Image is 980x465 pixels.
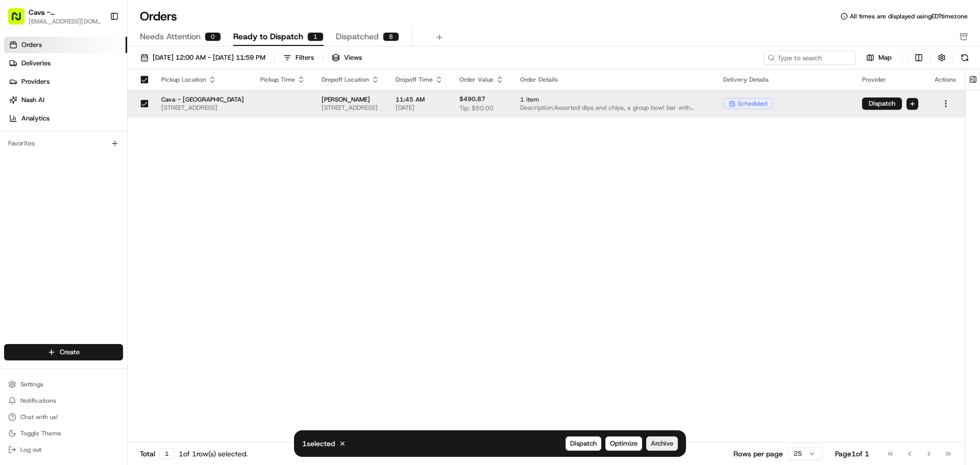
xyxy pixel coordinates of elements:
button: [EMAIL_ADDRESS][DOMAIN_NAME] [29,17,102,26]
button: Views [327,51,366,65]
button: Dispatch [566,436,601,451]
span: Orders [21,40,42,50]
span: Deliveries [21,59,51,68]
div: Actions [935,76,957,84]
span: [DATE] [90,186,111,194]
div: Filters [296,53,314,62]
span: Settings [20,380,43,388]
span: [STREET_ADDRESS] [322,104,379,112]
button: Settings [4,377,123,391]
span: • [85,186,88,194]
span: Toggle Theme [20,429,61,437]
input: Clear [27,66,168,77]
h1: Orders [140,8,177,25]
span: All times are displayed using EDT timezone [850,12,968,20]
div: Total [140,448,175,459]
img: 4920774857489_3d7f54699973ba98c624_72.jpg [21,97,40,116]
p: Rows per page [733,449,783,459]
span: Pylon [102,253,124,261]
a: Nash AI [4,92,127,108]
div: Past conversations [10,133,68,141]
img: 1736555255976-a54dd68f-1ca7-489b-9aae-adbdc363a1c4 [20,159,29,167]
button: Filters [279,51,318,65]
div: Dropoff Time [396,76,443,84]
a: 💻API Documentation [82,224,168,242]
a: Deliveries [4,55,127,71]
div: Delivery Details [723,76,846,84]
p: Welcome 👋 [10,41,186,57]
span: Providers [21,77,50,86]
button: [DATE] 12:00 AM - [DATE] 11:59 PM [136,51,270,65]
span: Cava - [GEOGRAPHIC_DATA] [161,95,244,104]
span: [DATE] 12:00 AM - [DATE] 11:59 PM [153,53,265,62]
span: 11:45 AM [396,95,443,104]
div: Favorites [4,135,123,152]
button: Log out [4,443,123,457]
span: Tip: $50.00 [459,104,494,112]
span: API Documentation [96,228,164,238]
div: 📗 [10,229,18,237]
p: 1 selected [302,438,335,449]
span: Notifications [20,397,56,405]
div: Pickup Location [161,76,244,84]
button: Chat with us! [4,410,123,424]
span: [PERSON_NAME] [32,186,83,194]
div: Order Details [520,76,707,84]
button: Toggle Theme [4,426,123,440]
span: [STREET_ADDRESS] [161,104,244,112]
button: Cava - [GEOGRAPHIC_DATA] [29,7,102,17]
a: Orders [4,37,127,53]
span: Analytics [21,114,50,123]
input: Type to search [764,51,855,65]
span: Needs Attention [140,31,201,43]
span: $490.87 [459,95,485,103]
img: 1736555255976-a54dd68f-1ca7-489b-9aae-adbdc363a1c4 [10,97,29,116]
button: Refresh [958,51,972,65]
button: Dispatch [862,97,902,110]
div: Start new chat [46,97,167,108]
span: [DATE] [396,104,443,112]
span: Log out [20,446,41,454]
span: Ready to Dispatch [233,31,303,43]
img: Grace Nketiah [10,176,27,192]
div: Provider [862,76,918,84]
a: Powered byPylon [72,253,124,261]
span: Create [60,348,80,357]
button: Notifications [4,394,123,408]
span: Map [878,53,892,62]
div: 1 of 1 row(s) selected. [179,449,248,459]
button: Create [4,344,123,360]
div: 0 [205,32,221,41]
a: Analytics [4,110,127,127]
div: 1 [159,448,175,459]
button: See all [158,131,186,143]
span: Dispatched [336,31,379,43]
a: 📗Knowledge Base [6,224,82,242]
span: Views [344,53,362,62]
img: Wisdom Oko [10,149,27,168]
div: 8 [383,32,399,41]
button: Cava - [GEOGRAPHIC_DATA][EMAIL_ADDRESS][DOMAIN_NAME] [4,4,106,29]
span: scheduled [738,100,767,108]
div: We're available if you need us! [46,108,140,116]
div: 1 [307,32,324,41]
button: Optimize [605,436,642,451]
span: Dispatch [570,439,597,448]
span: 1 item [520,95,707,104]
button: Start new chat [174,101,186,113]
span: Chat with us! [20,413,58,421]
div: Pickup Time [260,76,305,84]
span: Nash AI [21,95,44,105]
span: • [111,158,114,166]
span: [DATE] [116,158,137,166]
img: 1736555255976-a54dd68f-1ca7-489b-9aae-adbdc363a1c4 [20,186,29,194]
button: Archive [646,436,678,451]
span: Archive [651,439,673,448]
a: Providers [4,74,127,90]
div: 💻 [86,229,94,237]
span: Wisdom [PERSON_NAME] [32,158,109,166]
div: Page 1 of 1 [835,449,869,459]
span: Optimize [610,439,638,448]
